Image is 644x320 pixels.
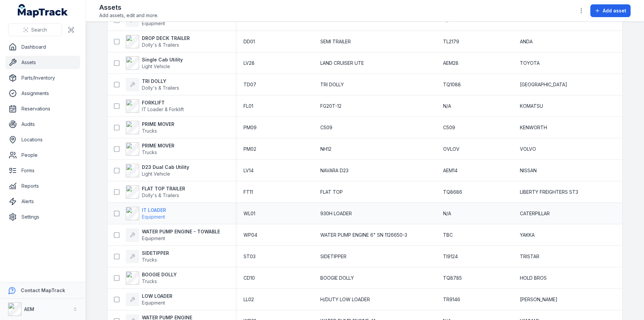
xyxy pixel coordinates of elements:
a: Dashboard [5,40,80,54]
a: Reports [5,179,80,193]
h2: Assets [99,3,158,12]
strong: PRIME MOVER [142,142,174,149]
span: FL01 [244,103,253,109]
span: NH12 [320,146,331,152]
a: Parts/Inventory [5,71,80,85]
span: Trucks [142,278,157,284]
span: YAKKA [520,232,535,238]
span: FT11 [244,189,253,195]
span: TRISTAR [520,253,539,260]
span: IT Loader & Forklift [142,106,184,112]
span: ST03 [244,253,256,260]
span: PM09 [244,124,257,131]
span: PM02 [244,146,256,152]
a: Assignments [5,87,80,100]
span: Equipment [142,214,165,220]
span: Light Vehicle [142,63,170,69]
a: IT LOADEREquipment [126,207,166,220]
span: N/A [443,210,451,217]
a: Audits [5,118,80,131]
a: WATER PUMP ENGINE - TOWABLEEquipment [126,228,220,242]
a: BOOGIE DOLLYTrucks [126,271,177,285]
span: TRI DOLLY [320,81,344,88]
strong: D23 Dual Cab Utility [142,164,189,171]
strong: SIDETIPPER [142,250,169,257]
a: Reservations [5,102,80,116]
span: DD01 [244,38,255,45]
strong: DROP DECK TRAILER [142,35,190,42]
strong: BOOGIE DOLLY [142,271,177,278]
button: Search [8,24,62,36]
span: LIBERTY FREIGHTERS ST3 [520,189,578,195]
a: D23 Dual Cab UtilityLight Vehicle [126,164,189,177]
a: People [5,148,80,162]
span: C509 [320,124,332,131]
span: AEM28 [443,60,459,66]
span: [PERSON_NAME] [520,296,557,303]
strong: Single Cab Utility [142,56,183,63]
span: Dolly's & Trailers [142,192,179,198]
strong: FLAT TOP TRAILER [142,185,185,192]
span: NISSAN [520,167,537,174]
span: VOLVO [520,146,536,152]
a: LOW LOADEREquipment [126,293,172,306]
a: Forms [5,164,80,177]
span: LL02 [244,296,254,303]
a: MapTrack [18,4,68,17]
span: TQ8686 [443,189,462,195]
span: LV14 [244,167,254,174]
span: TI9124 [443,253,458,260]
span: OVLOV [443,146,460,152]
span: TQ8785 [443,275,462,281]
span: Trucks [142,257,157,263]
span: Add asset [603,7,626,14]
span: HOLD BROS [520,275,547,281]
span: CATERPILLAR [520,210,550,217]
strong: IT LOADER [142,207,166,214]
a: Single Cab UtilityLight Vehicle [126,56,183,70]
span: H/DUTY LOW LOADER [320,296,370,303]
strong: FORKLIFT [142,99,184,106]
span: CD10 [244,275,255,281]
span: BOOGIE DOLLY [320,275,354,281]
span: TD07 [244,81,256,88]
span: LV28 [244,60,255,66]
span: SEMI TRAILER [320,38,351,45]
span: FLAT TOP [320,189,343,195]
strong: AEM [24,306,34,312]
strong: PRIME MOVER [142,121,174,128]
span: Equipment [142,300,165,306]
span: WL01 [244,210,255,217]
a: SIDETIPPERTrucks [126,250,169,263]
span: ANDA [520,38,533,45]
span: TOYOTA [520,60,540,66]
span: N/A [443,103,451,109]
span: Equipment [142,20,165,26]
span: TBC [443,232,453,238]
span: KOMATSU [520,103,543,109]
button: Add asset [590,4,631,17]
span: C509 [443,124,455,131]
span: Add assets, edit and more. [99,12,158,19]
span: Light Vehicle [142,171,170,177]
span: 930H LOADER [320,210,352,217]
span: Equipment [142,235,165,241]
span: FG20T-12 [320,103,341,109]
a: DROP DECK TRAILERDolly's & Trailers [126,35,190,48]
span: WP04 [244,232,257,238]
span: LAND CRUISER UTE [320,60,364,66]
span: AEM14 [443,167,458,174]
strong: Contact MapTrack [21,287,65,293]
span: WATER PUMP ENGINE 6" SN 1126650-3 [320,232,407,238]
span: Dolly's & Trailers [142,85,179,91]
span: Trucks [142,128,157,134]
span: TQ1088 [443,81,461,88]
a: Alerts [5,195,80,208]
a: TRI DOLLYDolly's & Trailers [126,78,179,91]
span: TR9146 [443,296,460,303]
span: Search [31,27,47,33]
span: SIDETIPPER [320,253,346,260]
span: KENWORTH [520,124,547,131]
a: FLAT TOP TRAILERDolly's & Trailers [126,185,185,199]
span: [GEOGRAPHIC_DATA] [520,81,567,88]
